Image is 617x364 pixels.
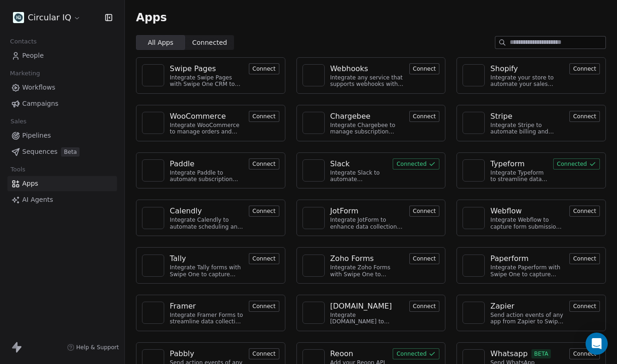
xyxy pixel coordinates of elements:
[142,255,164,277] a: NA
[569,63,600,74] button: Connect
[249,302,279,310] a: Connect
[170,158,243,170] a: Paddle
[490,264,564,278] div: Integrate Paperform with Swipe One to capture form submissions.
[330,217,404,230] div: Integrate JotForm to enhance data collection and improve customer engagement.
[467,259,481,273] img: NA
[490,217,564,230] div: Integrate Webflow to capture form submissions and automate customer engagement.
[22,51,44,61] span: People
[249,206,279,215] a: Connect
[249,301,279,312] button: Connect
[170,63,216,74] div: Swipe Pages
[7,48,117,63] a: People
[249,158,279,170] button: Connect
[76,344,119,351] span: Help & Support
[146,259,160,273] img: NA
[569,111,600,122] button: Connect
[13,12,24,23] img: Linlkedin%20LogoMark.png
[170,111,226,122] div: WooCommerce
[463,302,485,324] a: NA
[61,147,80,157] span: Beta
[490,122,564,135] div: Integrate Stripe to automate billing and payments.
[7,96,117,111] a: Campaigns
[22,147,57,157] span: Sequences
[330,122,404,135] div: Integrate Chargebee to manage subscription billing and customer data.
[586,333,608,355] div: Open Intercom Messenger
[11,10,83,25] button: Circular IQ
[569,349,600,358] a: Connect
[170,111,243,122] a: WooCommerce
[490,206,564,217] a: Webflow
[146,211,160,225] img: NA
[463,207,485,229] a: NA
[490,170,548,183] div: Integrate Typeform to streamline data collection and customer engagement.
[463,159,485,182] a: NA
[553,159,600,168] a: Connected
[249,206,279,217] button: Connect
[7,192,117,207] a: AI Agents
[28,12,71,24] span: Circular IQ
[490,348,528,359] div: Whatsapp
[22,99,58,109] span: Campaigns
[170,122,243,135] div: Integrate WooCommerce to manage orders and customer data
[170,253,186,264] div: Tally
[170,312,243,325] div: Integrate Framer Forms to streamline data collection and customer engagement.
[467,306,481,320] img: NA
[307,211,321,225] img: NA
[249,349,279,358] a: Connect
[22,195,53,205] span: AI Agents
[249,348,279,359] button: Connect
[249,254,279,263] a: Connect
[142,64,164,86] a: NA
[302,159,325,182] a: NA
[307,68,321,82] img: NA
[170,206,243,217] a: Calendly
[170,264,243,278] div: Integrate Tally forms with Swipe One to capture form data.
[490,301,514,312] div: Zapier
[302,64,325,86] a: NA
[7,128,117,143] a: Pipelines
[393,159,439,168] a: Connected
[330,253,404,264] a: Zoho Forms
[249,111,279,122] button: Connect
[467,164,481,177] img: NA
[142,159,164,182] a: NA
[490,63,564,74] a: Shopify
[330,348,388,359] a: Reoon
[6,35,41,49] span: Contacts
[330,206,358,217] div: JotForm
[302,112,325,134] a: NA
[302,255,325,277] a: NA
[330,312,404,325] div: Integrate [DOMAIN_NAME] to manage bookings and streamline scheduling.
[6,67,44,80] span: Marketing
[330,111,370,122] div: Chargebee
[307,116,321,130] img: NA
[330,111,404,122] a: Chargebee
[307,259,321,273] img: NA
[490,206,522,217] div: Webflow
[22,131,51,140] span: Pipelines
[409,206,440,215] a: Connect
[490,253,529,264] div: Paperform
[22,83,56,92] span: Workflows
[569,253,600,264] button: Connect
[569,301,600,312] button: Connect
[463,255,485,277] a: NA
[142,112,164,134] a: NA
[302,302,325,324] a: NA
[7,176,117,191] a: Apps
[142,302,164,324] a: NA
[490,253,564,264] a: Paperform
[409,253,440,264] button: Connect
[569,112,600,121] a: Connect
[7,80,117,95] a: Workflows
[170,301,196,312] div: Framer
[170,348,243,359] a: Pabbly
[490,63,518,74] div: Shopify
[146,306,160,320] img: NA
[490,111,564,122] a: Stripe
[490,312,564,325] div: Send action events of any app from Zapier to Swipe One
[330,158,350,170] div: Slack
[330,170,388,183] div: Integrate Slack to automate communication and collaboration.
[553,158,600,170] button: Connected
[249,112,279,121] a: Connect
